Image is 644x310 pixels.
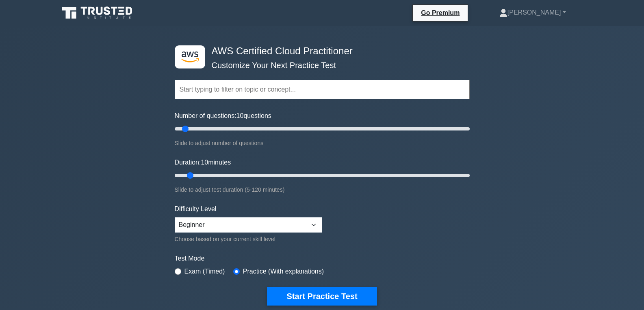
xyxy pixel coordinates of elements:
[184,267,225,276] label: Exam (Timed)
[236,112,244,119] span: 10
[175,234,322,244] div: Choose based on your current skill level
[480,4,585,21] a: [PERSON_NAME]
[267,287,377,306] button: Start Practice Test
[175,158,231,167] label: Duration: minutes
[201,159,208,166] span: 10
[175,138,470,148] div: Slide to adjust number of questions
[175,185,470,195] div: Slide to adjust test duration (5-120 minutes)
[243,267,324,276] label: Practice (With explanations)
[175,111,271,121] label: Number of questions: questions
[175,204,217,214] label: Difficulty Level
[416,8,464,18] a: Go Premium
[208,45,430,57] h4: AWS Certified Cloud Practitioner
[175,80,470,99] input: Start typing to filter on topic or concept...
[175,254,470,263] label: Test Mode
